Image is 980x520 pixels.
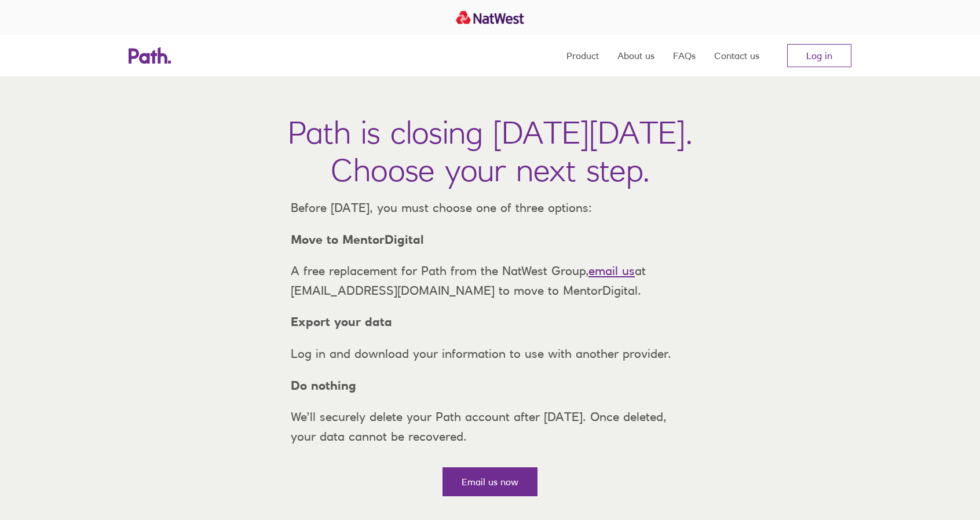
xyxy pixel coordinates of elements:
[588,263,635,278] a: email us
[566,35,599,76] a: Product
[787,44,851,67] a: Log in
[281,261,699,300] p: A free replacement for Path from the NatWest Group, at [EMAIL_ADDRESS][DOMAIN_NAME] to move to Me...
[288,113,693,189] h1: Path is closing [DATE][DATE]. Choose your next step.
[281,407,699,446] p: We’ll securely delete your Path account after [DATE]. Once deleted, your data cannot be recovered.
[291,314,392,329] strong: Export your data
[617,35,654,76] a: About us
[714,35,759,76] a: Contact us
[673,35,696,76] a: FAQs
[281,198,699,218] p: Before [DATE], you must choose one of three options:
[281,344,699,364] p: Log in and download your information to use with another provider.
[291,378,356,393] strong: Do nothing
[443,467,537,496] a: Email us now
[291,232,424,247] strong: Move to MentorDigital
